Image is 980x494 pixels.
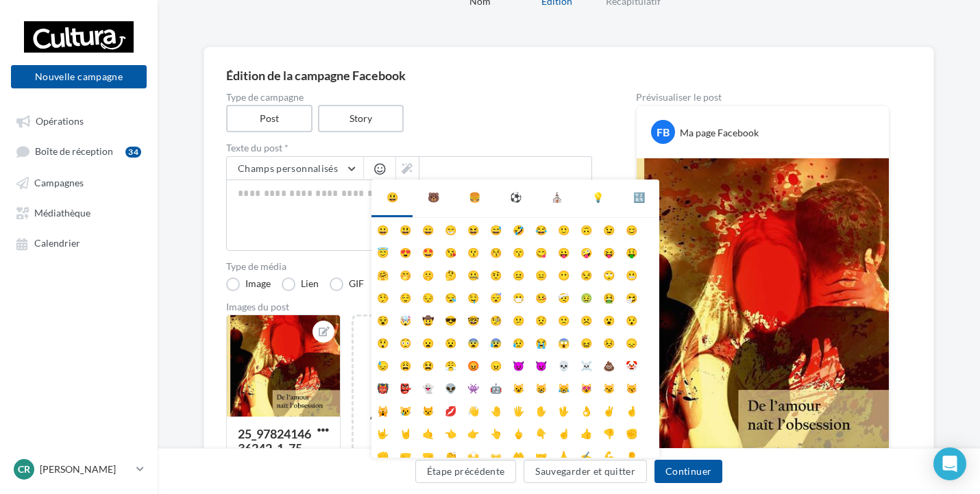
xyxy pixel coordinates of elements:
[394,421,417,444] li: 🤘
[530,240,552,263] li: 😋
[34,177,84,188] span: Campagnes
[620,399,643,421] li: 🤞
[439,218,462,240] li: 😁
[417,331,439,354] li: 😦
[530,376,552,399] li: 😸
[318,105,404,132] label: Story
[485,376,507,399] li: 🤖
[530,399,552,421] li: ✋
[575,331,598,354] li: 😖
[371,354,394,376] li: 😓
[620,421,643,444] li: ✊
[417,354,439,376] li: 😫
[552,263,575,286] li: 😶
[417,263,439,286] li: 🤫
[598,399,620,421] li: ✌
[552,218,575,240] li: 🙂
[238,162,338,174] span: Champs personnalisés
[417,399,439,421] li: 😾
[575,421,598,444] li: 👍
[598,444,620,467] li: 💪
[439,421,462,444] li: 👈
[40,462,131,476] p: [PERSON_NAME]
[552,286,575,308] li: 🤕
[394,263,417,286] li: 🤭
[507,421,530,444] li: 🖕
[439,354,462,376] li: 😤
[226,262,592,271] label: Type de média
[371,421,394,444] li: 🤟
[462,218,485,240] li: 😆
[598,354,620,376] li: 💩
[462,286,485,308] li: 🤤
[227,157,363,180] button: Champs personnalisés
[462,354,485,376] li: 😡
[417,421,439,444] li: 🤙
[598,218,620,240] li: 😉
[575,444,598,467] li: ✍
[485,399,507,421] li: 🤚
[226,69,911,82] div: Édition de la campagne Facebook
[226,143,592,153] label: Texte du post *
[598,263,620,286] li: 🙄
[415,460,517,483] button: Étape précédente
[462,263,485,286] li: 🤐
[552,399,575,421] li: 🖖
[371,263,394,286] li: 🤗
[387,190,398,204] div: 😃
[575,354,598,376] li: ☠️
[35,146,113,158] span: Boîte de réception
[371,286,394,308] li: 🤥
[394,240,417,263] li: 😍
[439,263,462,286] li: 🤔
[439,286,462,308] li: 😪
[551,190,563,204] div: ⛪
[394,399,417,421] li: 😿
[394,308,417,331] li: 🤯
[11,456,147,482] a: CR [PERSON_NAME]
[530,218,552,240] li: 😂
[462,421,485,444] li: 👉
[651,120,675,144] div: FB
[34,207,90,219] span: Médiathèque
[439,376,462,399] li: 👽
[552,308,575,331] li: 🙁
[633,190,645,204] div: 🔣
[507,286,530,308] li: 😷
[654,460,722,483] button: Continuer
[34,238,80,249] span: Calendrier
[592,190,604,204] div: 💡
[125,147,141,158] div: 34
[575,218,598,240] li: 🙃
[485,286,507,308] li: 😴
[620,240,643,263] li: 🤑
[485,421,507,444] li: 👆
[417,218,439,240] li: 😄
[530,421,552,444] li: 👇
[226,302,592,312] div: Images du post
[524,460,647,483] button: Sauvegarder et quitter
[439,240,462,263] li: 😘
[11,65,147,88] button: Nouvelle campagne
[394,331,417,354] li: 😳
[507,240,530,263] li: 😙
[462,331,485,354] li: 😨
[394,444,417,467] li: 🤛
[598,286,620,308] li: 🤮
[462,376,485,399] li: 👾
[507,444,530,467] li: 🤲
[620,376,643,399] li: 😽
[371,376,394,399] li: 👹
[507,376,530,399] li: 😺
[238,426,311,456] div: 25_9782414636242_1_75
[417,308,439,331] li: 🤠
[530,331,552,354] li: 😭
[394,354,417,376] li: 😩
[620,444,643,467] li: 👂
[439,444,462,467] li: 👏
[530,444,552,467] li: 🤝
[575,286,598,308] li: 🤢
[462,399,485,421] li: 👋
[394,286,417,308] li: 😌
[530,286,552,308] li: 🤒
